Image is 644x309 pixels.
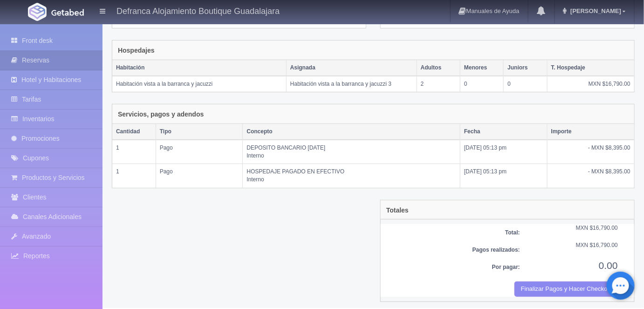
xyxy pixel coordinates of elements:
[504,76,547,92] td: 0
[286,76,417,92] td: Habitación vista a la barranca y jacuzzi 3
[112,164,156,188] td: 1
[547,124,634,140] th: Importe
[112,124,156,140] th: Cantidad
[504,60,547,76] th: Juniors
[568,7,621,14] span: [PERSON_NAME]
[112,60,286,76] th: Habitación
[460,60,504,76] th: Menores
[547,140,634,164] td: - MXN $8,395.00
[112,76,286,92] td: Habitación vista a la barranca y jacuzzi
[118,47,155,54] h4: Hospedajes
[527,224,625,232] div: MXN $16,790.00
[460,140,548,164] td: [DATE] 05:13 pm
[460,124,548,140] th: Fecha
[417,76,460,92] td: 2
[505,229,520,236] b: Total:
[156,140,243,164] td: Pago
[460,164,548,188] td: [DATE] 05:13 pm
[386,207,409,214] h4: Totales
[243,124,460,140] th: Concepto
[492,264,520,270] b: Por pagar:
[547,164,634,188] td: - MXN $8,395.00
[547,60,634,76] th: T. Hospedaje
[286,60,417,76] th: Asignada
[527,241,625,249] div: MXN $16,790.00
[28,3,47,21] img: Getabed
[547,76,634,92] td: MXN $16,790.00
[156,164,243,188] td: Pago
[243,164,460,188] td: HOSPEDAJE PAGADO EN EFECTIVO Interno
[51,9,84,16] img: Getabed
[417,60,460,76] th: Adultos
[116,5,280,16] h4: Defranca Alojamiento Boutique Guadalajara
[156,124,243,140] th: Tipo
[243,140,460,164] td: DEPOSITO BANCARIO [DATE] Interno
[118,111,204,118] h4: Servicios, pagos y adendos
[514,282,618,297] button: Finalizar Pagos y Hacer Checkout
[473,247,520,253] b: Pagos realizados:
[527,259,625,272] div: 0.00
[460,76,504,92] td: 0
[112,140,156,164] td: 1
